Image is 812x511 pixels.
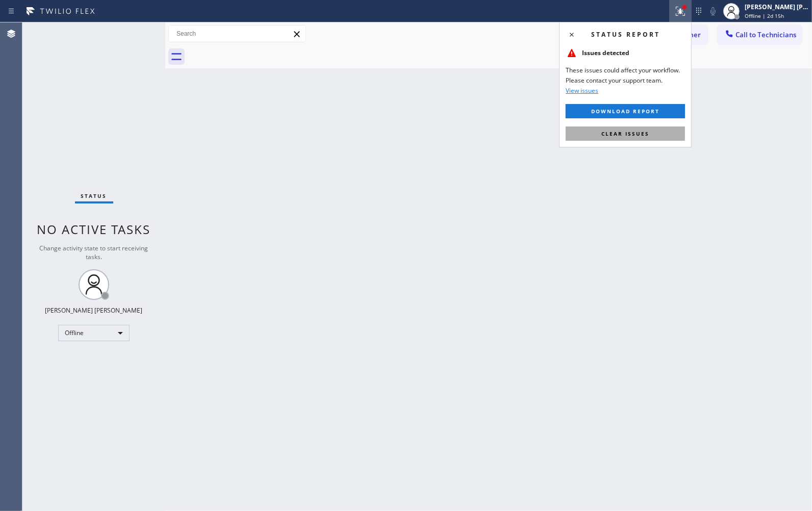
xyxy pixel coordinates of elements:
[81,192,107,199] span: Status
[718,25,802,44] button: Call to Technicians
[58,325,130,341] div: Offline
[745,3,809,11] div: [PERSON_NAME] [PERSON_NAME]
[45,306,143,315] div: [PERSON_NAME] [PERSON_NAME]
[37,221,151,238] span: No active tasks
[706,4,720,18] button: Mute
[40,244,148,261] span: Change activity state to start receiving tasks.
[169,25,306,42] input: Search
[745,12,784,19] span: Offline | 2d 15h
[735,30,796,39] span: Call to Technicians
